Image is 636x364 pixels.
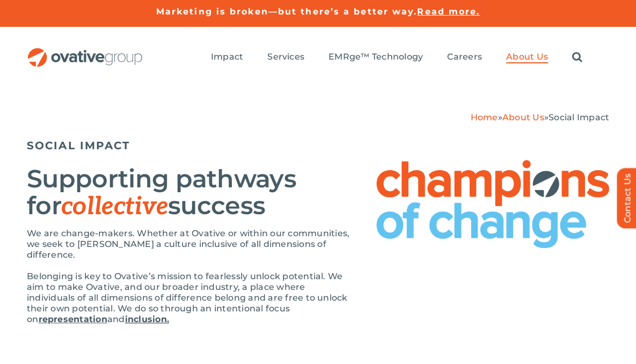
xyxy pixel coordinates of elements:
[27,271,355,325] p: Belonging is key to Ovative’s mission to fearlessly unlock potential. We aim to make Ovative, and...
[470,112,609,122] span: » »
[447,52,482,63] a: Careers
[447,52,482,62] span: Careers
[211,52,243,62] span: Impact
[125,314,169,324] a: inclusion.
[27,228,355,260] p: We are change-makers. Whether at Ovative or within our communities, we seek to [PERSON_NAME] a cu...
[417,6,480,17] a: Read more.
[267,52,304,63] a: Services
[211,52,243,63] a: Impact
[572,52,582,63] a: Search
[328,52,423,63] a: EMRge™ Technology
[470,112,498,122] a: Home
[61,192,168,222] span: collective
[267,52,304,62] span: Services
[38,314,107,324] a: representation
[156,6,418,17] a: Marketing is broken—but there’s a better way.
[328,52,423,62] span: EMRge™ Technology
[502,112,544,122] a: About Us
[506,52,548,63] a: About Us
[506,52,548,62] span: About Us
[27,47,143,57] a: OG_Full_horizontal_RGB
[211,40,582,75] nav: Menu
[27,139,609,152] h5: SOCIAL IMPACT
[107,314,125,324] span: and
[376,160,609,248] img: Social Impact – Champions of Change Logo
[27,165,355,220] h2: Supporting pathways for success
[549,112,609,122] span: Social Impact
